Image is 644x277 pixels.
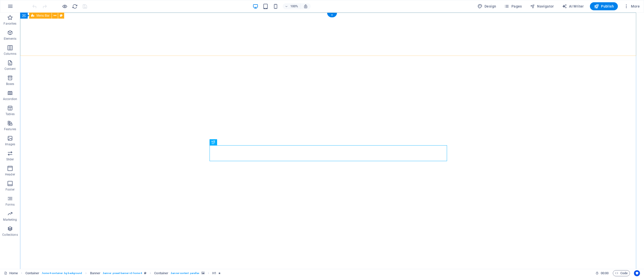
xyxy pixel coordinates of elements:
[4,22,16,26] p: Favorites
[283,3,301,9] button: 100%
[5,67,16,71] p: Content
[72,4,78,9] i: Reload page
[528,2,556,10] button: Navigator
[502,2,524,10] button: Pages
[595,270,609,276] h6: Session time
[477,4,496,9] span: Design
[475,2,498,10] button: Design
[6,82,14,86] p: Boxes
[594,4,614,9] span: Publish
[601,270,609,276] span: 00 00
[475,2,498,10] div: Design (Ctrl+Alt+Y)
[25,270,221,276] nav: breadcrumb
[154,270,168,276] span: Click to select. Double-click to edit
[5,172,15,176] p: Header
[530,4,554,9] span: Navigator
[6,157,14,161] p: Slider
[41,270,82,276] span: . home-4-container .bg-background
[6,188,15,192] p: Footer
[90,270,101,276] span: Click to select. Double-click to edit
[634,270,640,276] button: Usercentrics
[212,270,216,276] span: Click to select. Double-click to edit
[6,203,15,207] p: Forms
[290,3,298,9] h6: 100%
[36,14,50,17] span: Menu Bar
[4,52,16,56] p: Columns
[613,270,630,276] button: Code
[622,2,642,10] button: More
[2,233,18,237] p: Collections
[4,37,17,41] p: Elements
[3,218,17,222] p: Marketing
[303,4,308,9] i: On resize automatically adjust zoom level to fit chosen device.
[4,127,16,131] p: Features
[144,272,146,274] i: This element is a customizable preset
[3,97,17,101] p: Accordion
[604,271,605,275] span: :
[590,2,618,10] button: Publish
[218,272,221,274] i: Element contains an animation
[4,270,18,276] a: Click to cancel selection. Double-click to open Pages
[25,270,39,276] span: Click to select. Double-click to edit
[62,3,68,9] button: Click here to leave preview mode and continue editing
[6,112,15,116] p: Tables
[72,3,78,9] button: reload
[504,4,522,9] span: Pages
[562,4,584,9] span: AI Writer
[327,13,337,17] div: +
[5,142,15,146] p: Images
[202,272,205,274] i: This element contains a background
[560,2,586,10] button: AI Writer
[615,270,628,276] span: Code
[170,270,199,276] span: . banner-content .parallax
[624,4,640,9] span: More
[102,270,142,276] span: . banner .preset-banner-v3-home-4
